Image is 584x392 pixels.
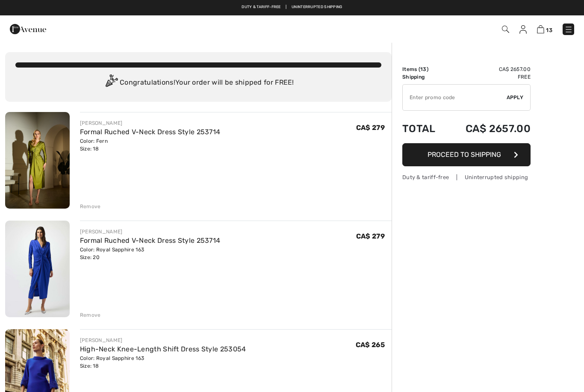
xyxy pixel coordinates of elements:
td: CA$ 2657.00 [445,65,531,73]
td: Free [445,73,531,81]
input: Promo code [403,85,507,110]
div: Duty & tariff-free | Uninterrupted shipping [402,173,531,181]
td: CA$ 2657.00 [445,114,531,143]
div: [PERSON_NAME] [80,336,246,344]
a: Formal Ruched V-Neck Dress Style 253714 [80,128,221,136]
img: Formal Ruched V-Neck Dress Style 253714 [5,221,70,317]
div: Congratulations! Your order will be shipped for FREE! [15,74,381,91]
td: Items ( ) [402,65,445,73]
div: Color: Fern Size: 18 [80,137,221,153]
img: 1ère Avenue [10,21,46,38]
button: Proceed to Shipping [402,143,531,166]
a: 13 [537,24,552,34]
img: Search [502,26,509,33]
div: Color: Royal Sapphire 163 Size: 18 [80,354,246,370]
span: Proceed to Shipping [428,150,501,159]
img: My Info [519,25,527,34]
div: Remove [80,203,101,210]
img: Shopping Bag [537,25,544,33]
div: Remove [80,311,101,319]
img: Formal Ruched V-Neck Dress Style 253714 [5,112,70,209]
div: [PERSON_NAME] [80,119,221,127]
img: Congratulation2.svg [103,74,120,91]
a: Formal Ruched V-Neck Dress Style 253714 [80,236,221,245]
span: CA$ 265 [356,341,385,349]
a: 1ère Avenue [10,24,46,32]
span: 13 [420,66,427,72]
div: Color: Royal Sapphire 163 Size: 20 [80,246,221,261]
img: Menu [564,25,573,34]
span: Apply [507,94,524,101]
td: Total [402,114,445,143]
span: CA$ 279 [356,124,385,132]
span: 13 [546,27,552,33]
td: Shipping [402,73,445,81]
a: High-Neck Knee-Length Shift Dress Style 253054 [80,345,246,353]
span: CA$ 279 [356,232,385,240]
div: [PERSON_NAME] [80,228,221,236]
